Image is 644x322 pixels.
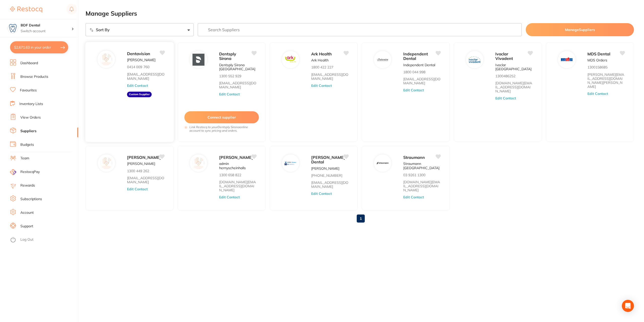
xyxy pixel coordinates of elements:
button: Edit Contact [127,83,148,87]
p: Ivoclar [GEOGRAPHIC_DATA] [495,63,533,71]
p: [PERSON_NAME] [127,58,155,62]
button: Log Out [10,236,77,244]
span: Ivoclar Vivadent [495,51,513,61]
button: Edit Contact [219,92,240,96]
a: [EMAIL_ADDRESS][DOMAIN_NAME] [219,81,256,89]
p: Dentsply Sirona [GEOGRAPHIC_DATA] [219,63,256,71]
img: Ivoclar Vivadent [469,54,481,66]
a: RestocqPay [10,169,40,175]
p: 1300 449 262 [127,169,149,173]
p: Independent Dental [403,63,435,67]
p: [PHONE_NUMBER] [311,173,342,177]
span: Dentsply Sirona [219,51,236,61]
a: [EMAIL_ADDRESS][DOMAIN_NAME] [311,181,348,189]
button: Connect supplier [184,111,259,123]
a: [PERSON_NAME][EMAIL_ADDRESS][DOMAIN_NAME][PERSON_NAME] [587,73,625,89]
h4: BDF Dental [21,23,71,28]
i: Link Restocq to your Dentsply Sirona online account to sync pricing and orders. [189,125,259,132]
img: Ark Health [285,54,297,66]
button: Edit Contact [127,187,148,191]
p: 1800 044 998 [403,70,425,74]
img: Restocq Logo [10,7,42,13]
a: [DOMAIN_NAME][EMAIL_ADDRESS][DOMAIN_NAME] [403,180,440,192]
p: MDS Orders [587,58,607,62]
aside: Custom Supplier [127,92,152,97]
button: Edit Contact [403,195,424,199]
button: Edit Contact [311,192,332,196]
a: [EMAIL_ADDRESS][DOMAIN_NAME] [127,176,164,184]
a: Team [20,156,29,161]
p: 1300486252 [495,74,515,78]
img: Dentsply Sirona [192,54,205,66]
img: Independent Dental [377,54,389,66]
a: Dashboard [20,61,38,66]
span: Straumann [403,155,425,160]
a: [DOMAIN_NAME][EMAIL_ADDRESS][DOMAIN_NAME] [495,81,533,93]
img: Straumann [377,157,389,169]
a: Restocq Logo [10,4,42,15]
span: Independent Dental [403,51,428,61]
p: 1300 658 822 [219,173,241,177]
button: Edit Contact [587,92,608,96]
p: 1300 552 929 [219,74,241,78]
a: [EMAIL_ADDRESS][DOMAIN_NAME] [311,73,348,81]
a: Log Out [20,237,33,242]
a: 1 [357,213,365,224]
img: Henry Schein Halas [192,157,205,169]
a: Suppliers [20,129,36,134]
button: $2,671.63 in your order [10,41,68,53]
button: Edit Contact [403,88,424,92]
p: 0414 009 760 [127,65,149,69]
span: MDS Dental [587,51,610,56]
span: Ark Health [311,51,332,56]
a: Browse Products [20,74,48,79]
p: Switch account [21,29,71,34]
span: Dentavision [127,51,150,56]
a: Support [20,224,33,229]
p: [PERSON_NAME] [127,162,155,166]
img: BDF Dental [8,23,18,33]
span: [PERSON_NAME] Dental [311,155,345,164]
a: View Orders [20,115,41,120]
a: Subscriptions [20,197,42,202]
p: 03 9261 1300 [403,173,425,177]
a: [EMAIL_ADDRESS][DOMAIN_NAME] [403,77,440,85]
span: [PERSON_NAME] [127,155,161,160]
a: [DOMAIN_NAME][EMAIL_ADDRESS][DOMAIN_NAME] [219,180,256,192]
a: Account [20,210,34,215]
input: Search Suppliers [198,23,522,36]
p: admin hernyscheinhalls [219,162,256,170]
button: Edit Contact [219,195,240,199]
p: Ark Health [311,58,329,62]
p: [PERSON_NAME] [311,166,339,170]
h2: Manage Suppliers [86,10,634,17]
img: Adam Dental [100,157,112,169]
a: Budgets [20,142,34,147]
a: Inventory Lists [19,101,43,106]
p: 1800 422 227 [311,65,333,69]
img: RestocqPay [10,169,16,175]
img: MDS Dental [561,54,573,66]
p: 1300158685 [587,65,608,69]
span: [PERSON_NAME] [219,155,253,160]
button: Edit Contact [495,96,516,100]
a: [EMAIL_ADDRESS][DOMAIN_NAME] [127,72,165,81]
a: Rewards [20,183,35,188]
div: Open Intercom Messenger [622,300,634,312]
button: Edit Contact [311,84,332,88]
a: Favourites [20,88,37,93]
img: Erskine Dental [285,157,297,169]
button: ManageSuppliers [526,23,634,36]
p: Straumann [GEOGRAPHIC_DATA] [403,162,440,170]
img: Dentavision [100,53,112,65]
span: RestocqPay [20,169,40,174]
